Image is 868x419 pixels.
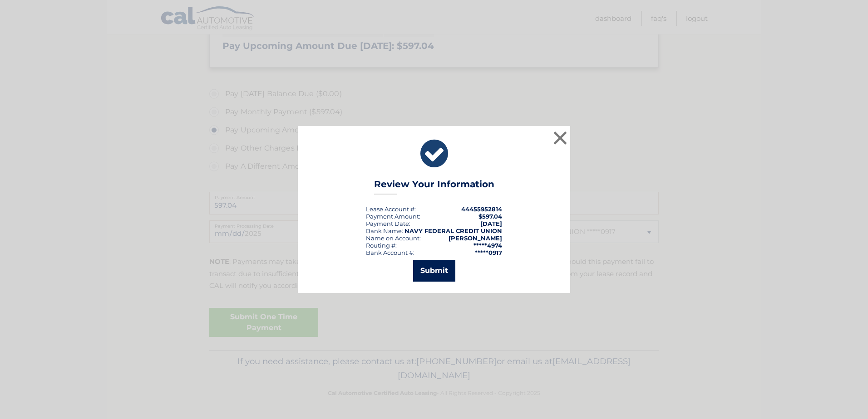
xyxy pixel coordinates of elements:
span: Payment Date [366,220,409,227]
span: [DATE] [480,220,502,227]
strong: NAVY FEDERAL CREDIT UNION [404,227,502,234]
strong: 44455952814 [461,205,502,213]
button: Submit [413,260,455,282]
div: Routing #: [366,242,397,249]
div: Bank Account #: [366,249,414,256]
div: Name on Account: [366,234,421,242]
div: : [366,220,410,227]
div: Lease Account #: [366,205,416,213]
div: Payment Amount: [366,213,420,220]
strong: [PERSON_NAME] [449,234,502,242]
span: $597.04 [478,213,502,220]
div: Bank Name: [366,227,403,234]
button: × [551,129,569,147]
h3: Review Your Information [374,179,494,195]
